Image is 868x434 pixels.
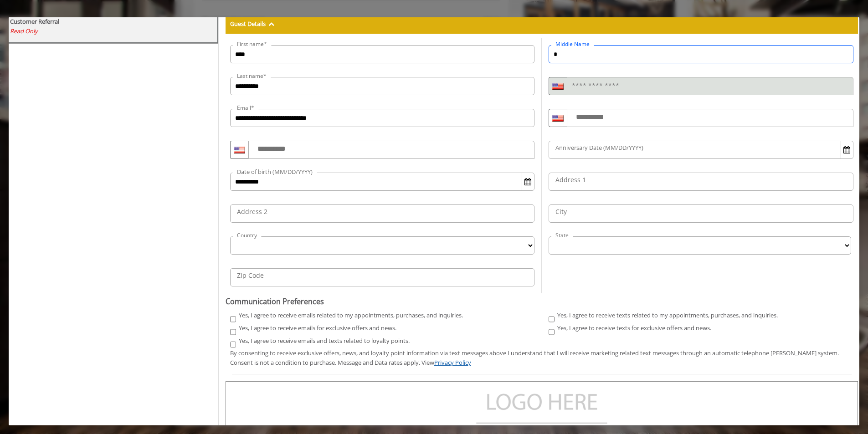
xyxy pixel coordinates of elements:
input: ZipCode [230,268,534,286]
input: Middle Name [549,45,853,63]
label: State [551,231,573,240]
input: Address1 [549,173,853,191]
b: Communication Preferences [226,296,324,306]
div: Country [549,109,567,127]
button: Open Calendar [841,144,853,157]
input: Anniversary Date [549,141,853,159]
label: First Name [12,41,48,56]
b: Guest Details [230,20,266,28]
span: Hide [268,20,274,28]
button: Open Calendar [522,176,534,189]
input: DOB [230,173,534,191]
label: Address 2 [232,207,272,217]
label: Email* [232,103,259,112]
input: City [549,204,853,223]
label: City [551,207,571,217]
label: Yes, I agree to receive emails for exclusive offers and news. [239,323,396,333]
label: Last name* [232,71,271,80]
b: Customer Referral [10,17,59,26]
label: Yes, I agree to receive texts related to my appointments, purchases, and inquiries. [557,311,778,320]
input: Address2 [230,204,534,223]
label: Yes, I agree to receive emails related to my appointments, purchases, and inquiries. [239,311,463,320]
label: Date of birth (MM/DD/YYYY) [232,167,317,177]
span: Read Only [10,27,38,35]
input: First name [230,45,534,63]
label: Yes, I agree to receive texts for exclusive offers and news. [557,323,711,333]
div: Country [230,141,248,159]
input: Email [230,109,534,127]
label: Yes, I agree to receive emails and texts related to loyalty points. [239,336,410,346]
input: Last name [230,77,534,95]
label: First name* [232,40,272,48]
div: By consenting to receive exclusive offers, news, and loyalty point information via text messages ... [230,348,853,368]
label: Country [232,231,262,240]
a: Privacy Policy [434,358,471,367]
label: Anniversary Date (MM/DD/YYYY) [551,143,648,153]
div: Guest Details Hide [226,15,858,34]
div: Country [549,77,567,95]
label: Address 1 [551,175,591,185]
label: Middle Name [551,40,594,48]
label: Zip Code [232,271,268,281]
